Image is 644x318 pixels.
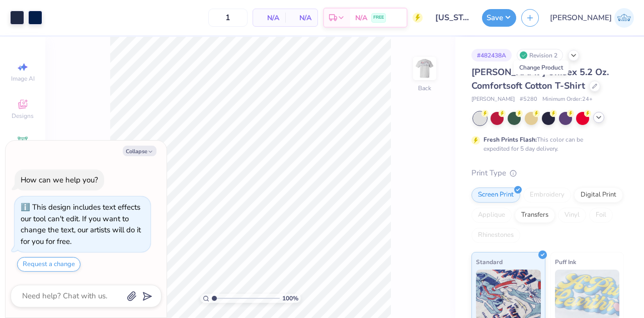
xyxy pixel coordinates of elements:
[476,257,503,267] span: Standard
[471,95,515,104] span: [PERSON_NAME]
[550,12,612,24] span: [PERSON_NAME]
[558,208,586,223] div: Vinyl
[418,84,431,93] div: Back
[291,13,311,23] span: N/A
[373,14,384,21] span: FREE
[574,187,623,203] div: Digital Print
[614,8,634,28] img: Janilyn Atanacio
[282,294,298,303] span: 100 %
[542,95,593,104] span: Minimum Order: 24 +
[259,13,279,23] span: N/A
[21,175,98,185] div: How can we help you?
[555,257,576,267] span: Puff Ink
[514,60,569,75] div: Change Product
[484,136,537,144] strong: Fresh Prints Flash:
[515,208,555,223] div: Transfers
[484,135,607,153] div: This color can be expedited for 5 day delivery.
[471,66,609,92] span: [PERSON_NAME] Unisex 5.2 Oz. Comfortsoft Cotton T-Shirt
[471,208,512,223] div: Applique
[471,167,624,179] div: Print Type
[12,112,34,120] span: Designs
[520,95,537,104] span: # 5280
[21,202,141,246] div: This design includes text effects our tool can't edit. If you want to change the text, our artist...
[523,187,571,203] div: Embroidery
[428,8,477,28] input: Untitled Design
[123,146,156,156] button: Collapse
[17,257,80,272] button: Request a change
[11,75,35,83] span: Image AI
[415,58,435,79] img: Back
[482,9,516,27] button: Save
[471,228,520,243] div: Rhinestones
[471,187,520,203] div: Screen Print
[517,49,563,61] div: Revision 2
[471,49,512,61] div: # 482438A
[208,9,248,27] input: – –
[589,208,613,223] div: Foil
[550,8,634,28] a: [PERSON_NAME]
[355,13,367,23] span: N/A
